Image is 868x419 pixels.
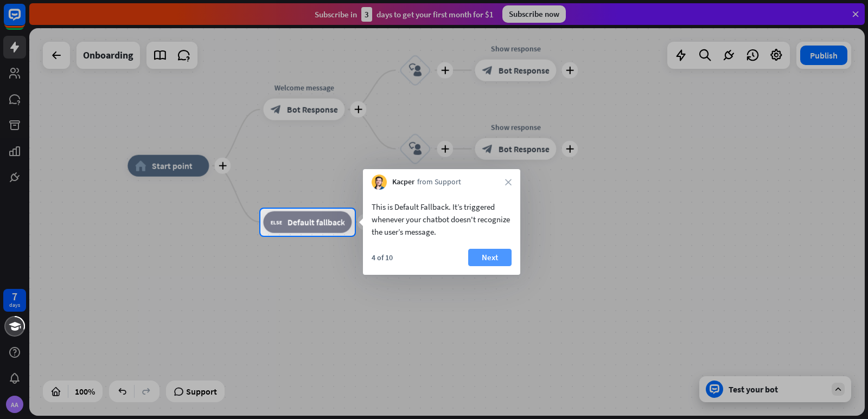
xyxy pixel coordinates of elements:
i: block_fallback [270,217,282,228]
span: Default fallback [287,217,344,228]
span: Kacper [392,177,414,188]
span: from Support [417,177,461,188]
div: This is Default Fallback. It’s triggered whenever your chatbot doesn't recognize the user’s message. [372,201,512,238]
i: close [505,179,512,185]
button: Open LiveChat chat widget [9,4,41,37]
button: Next [468,249,512,266]
div: 4 of 10 [372,253,393,262]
